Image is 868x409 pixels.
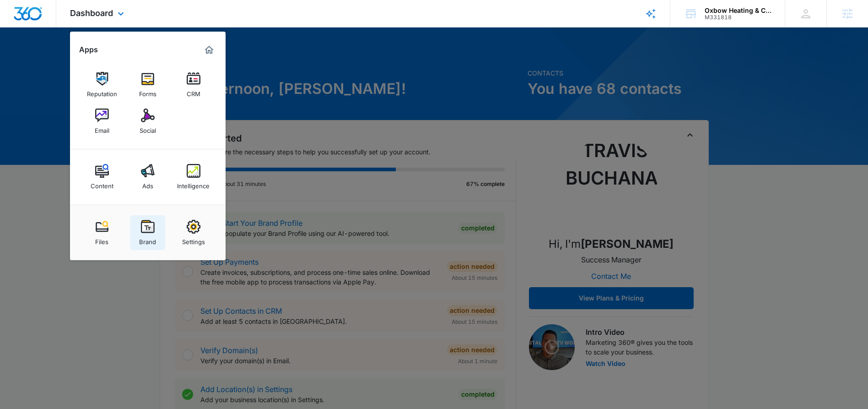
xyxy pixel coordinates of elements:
[187,86,200,98] div: CRM
[87,86,117,98] div: Reputation
[70,8,113,18] span: Dashboard
[79,45,98,54] h2: Apps
[85,104,119,139] a: Email
[130,159,165,194] a: Ads
[139,234,156,245] div: Brand
[91,178,113,190] div: Content
[177,178,210,190] div: Intelligence
[705,14,771,21] div: account id
[95,122,109,134] div: Email
[140,122,156,134] div: Social
[705,7,771,14] div: account name
[130,104,165,139] a: Social
[95,234,108,245] div: Files
[139,86,156,98] div: Forms
[85,67,119,102] a: Reputation
[130,67,165,102] a: Forms
[142,178,153,190] div: Ads
[176,215,211,250] a: Settings
[85,215,119,250] a: Files
[130,215,165,250] a: Brand
[182,234,205,245] div: Settings
[202,43,216,57] a: Marketing 360® Dashboard
[85,159,119,194] a: Content
[176,67,211,102] a: CRM
[176,159,211,194] a: Intelligence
